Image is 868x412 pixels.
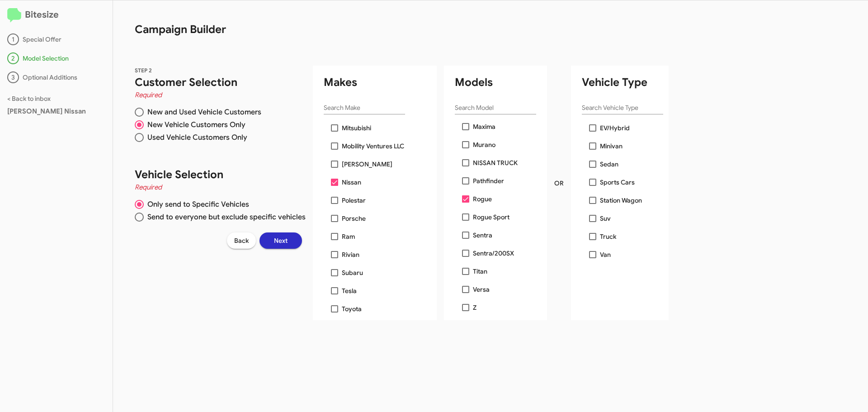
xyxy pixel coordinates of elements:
[7,107,105,116] div: [PERSON_NAME] Nissan
[455,75,547,90] h1: Models
[473,266,487,277] span: Titan
[144,108,261,117] span: New and Used Vehicle Customers
[135,67,152,74] span: STEP 2
[342,285,357,296] span: Tesla
[144,133,247,142] span: Used Vehicle Customers Only
[7,33,105,45] div: Special Offer
[144,120,245,129] span: New Vehicle Customers Only
[342,303,362,314] span: Toyota
[274,232,288,249] span: Next
[342,177,361,188] span: Nissan
[135,167,306,182] h1: Vehicle Selection
[600,141,623,152] span: Minivan
[473,230,492,241] span: Sentra
[342,213,366,224] span: Porsche
[473,284,490,295] span: Versa
[342,195,366,206] span: Polestar
[600,123,630,133] span: EV/Hybrid
[135,182,306,193] h4: Required
[473,194,492,204] span: Rogue
[342,123,371,133] span: Mitsubishi
[342,141,404,152] span: Mobility Ventures LLC
[600,195,642,206] span: Station Wagon
[473,175,504,186] span: Pathfinder
[473,212,509,223] span: Rogue Sport
[227,232,256,249] button: Back
[342,159,392,170] span: [PERSON_NAME]
[7,71,105,83] div: Optional Additions
[7,95,51,103] a: < Back to inbox
[144,200,249,209] span: Only send to Specific Vehicles
[600,231,616,242] span: Truck
[600,249,611,260] span: Van
[600,177,635,188] span: Sports Cars
[600,213,611,224] span: Suv
[342,231,355,242] span: Ram
[473,302,476,313] span: Z
[473,121,495,132] span: Maxima
[113,0,637,37] h1: Campaign Builder
[7,52,105,64] div: Model Selection
[7,33,19,45] div: 1
[582,75,669,90] h1: Vehicle Type
[135,75,306,90] h1: Customer Selection
[259,232,302,249] button: Next
[7,8,105,23] h2: Bitesize
[324,75,437,90] h1: Makes
[144,213,306,222] span: Send to everyone but exclude specific vehicles
[473,248,514,259] span: Sentra/200SX
[473,139,495,150] span: Murano
[7,8,21,23] img: logo-minimal.svg
[342,267,363,278] span: Subaru
[7,71,19,83] div: 3
[7,52,19,64] div: 2
[554,179,564,188] span: OR
[234,232,249,249] span: Back
[473,157,518,168] span: NISSAN TRUCK
[342,249,359,260] span: Rivian
[135,90,306,100] h4: Required
[600,159,618,170] span: Sedan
